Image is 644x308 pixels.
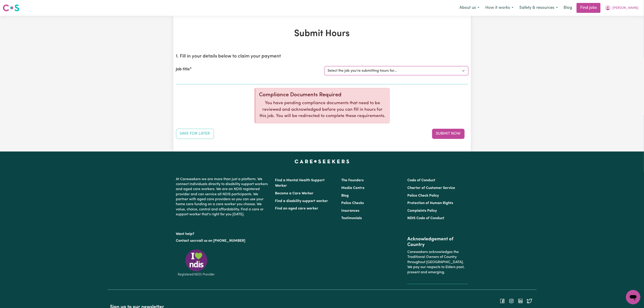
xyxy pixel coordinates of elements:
a: Follow Careseekers on Twitter [527,299,532,303]
a: The Founders [341,179,364,182]
button: My Account [602,3,641,13]
a: Find a disability support worker [275,199,328,203]
img: Registered NDIS provider [176,249,217,277]
a: Insurances [341,209,359,213]
label: Job title [176,67,190,72]
button: Submit your job report [432,129,465,139]
p: or [176,237,270,245]
img: Careseekers logo [3,4,19,12]
h1: Submit Hours [176,28,468,39]
a: Complaints Policy [407,209,437,213]
a: Code of Conduct [407,179,435,182]
a: Find an aged care worker [275,207,319,210]
a: Testimonials [341,216,362,220]
div: Compliance Documents Required [259,92,386,98]
h2: Acknowledgement of Country [407,237,468,248]
a: Become a Care Worker [275,192,314,195]
a: Follow Careseekers on Instagram [509,299,514,303]
a: Blog [341,194,349,198]
h2: 1. Fill in your details below to claim your payment [176,54,468,59]
a: Police Checks [341,201,364,205]
a: call us on [PHONE_NUMBER] [197,239,245,243]
a: Find a Mental Health Support Worker [275,179,325,188]
p: Careseekers acknowledges the Traditional Owners of Country throughout [GEOGRAPHIC_DATA]. We pay o... [407,248,468,277]
p: Want help? [176,230,270,237]
a: Careseekers logo [3,3,19,13]
a: Police Check Policy [407,194,439,198]
a: Careseekers home page [295,160,349,163]
a: Find jobs [577,3,600,13]
p: You have pending compliance documents that need to be reviewed and acknowledged before you can fi... [259,100,386,120]
button: Save your job report [176,129,214,139]
a: Media Centre [341,186,364,190]
a: Contact us [176,239,194,243]
a: Follow Careseekers on LinkedIn [518,299,523,303]
button: Safety & resources [516,3,561,13]
p: At Careseekers we are more than just a platform. We connect individuals directly to disability su... [176,175,270,219]
a: Follow Careseekers on Facebook [500,299,505,303]
a: Protection of Human Rights [407,201,453,205]
a: NDIS Code of Conduct [407,216,444,220]
a: Charter of Customer Service [407,186,455,190]
iframe: Button to launch messaging window, conversation in progress [626,290,640,304]
button: How it works [482,3,516,13]
a: Blog [561,3,575,13]
button: About us [456,3,482,13]
span: [PERSON_NAME] [612,6,638,11]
